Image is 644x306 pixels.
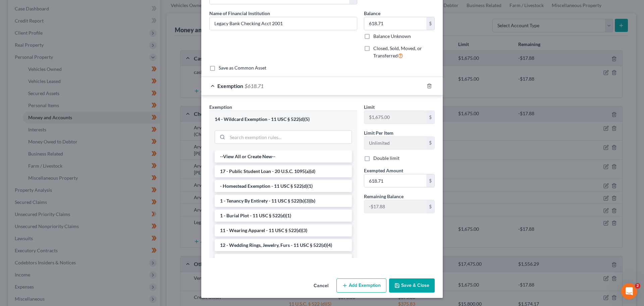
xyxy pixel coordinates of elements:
label: Balance [364,10,380,17]
div: $ [426,200,434,213]
li: 11 - Wearing Apparel - 11 USC § 522(d)(3) [215,224,352,236]
input: Enter name... [210,17,357,30]
span: Exempted Amount [364,168,403,173]
label: Remaining Balance [364,193,404,200]
li: - Homestead Exemption - 11 USC § 522(d)(1) [215,180,352,192]
iframe: Intercom live chat [621,283,637,299]
button: Save & Close [389,278,435,293]
div: $ [426,111,434,124]
button: Cancel [308,279,334,293]
input: 0.00 [364,174,426,187]
div: $ [426,137,434,149]
li: 1 - Burial Plot - 11 USC § 522(d)(1) [215,210,352,222]
div: $ [426,174,434,187]
input: -- [364,137,426,149]
span: Name of Financial Institution [209,10,270,16]
span: Limit [364,104,375,110]
li: 1 - Tenancy By Entirety - 11 USC § 522(b)(3)(b) [215,195,352,207]
span: Exemption [209,104,232,110]
button: Add Exemption [336,278,386,293]
input: -- [364,111,426,124]
span: Exemption [217,83,243,89]
div: 14 - Wildcard Exemption - 11 USC § 522(d)(5) [215,116,352,123]
label: Limit Per Item [364,129,393,136]
label: Balance Unknown [373,33,411,40]
input: 0.00 [364,17,426,30]
span: Closed, Sold, Moved, or Transferred [373,45,422,58]
span: 2 [635,283,640,289]
li: 12 - Wedding Rings, Jewelry, Furs - 11 USC § 522(d)(4) [215,239,352,251]
label: Double limit [373,155,399,162]
span: $618.71 [245,83,264,89]
li: 17 - Public Student Loan - 20 U.S.C. 1095(a)(d) [215,165,352,177]
label: Save as Common Asset [219,64,266,71]
div: $ [426,17,434,30]
li: 13 - Animals & Livestock - 11 USC § 522(d)(3) [215,254,352,266]
li: --View All or Create New-- [215,150,352,163]
input: Search exemption rules... [227,131,352,143]
input: -- [364,200,426,213]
